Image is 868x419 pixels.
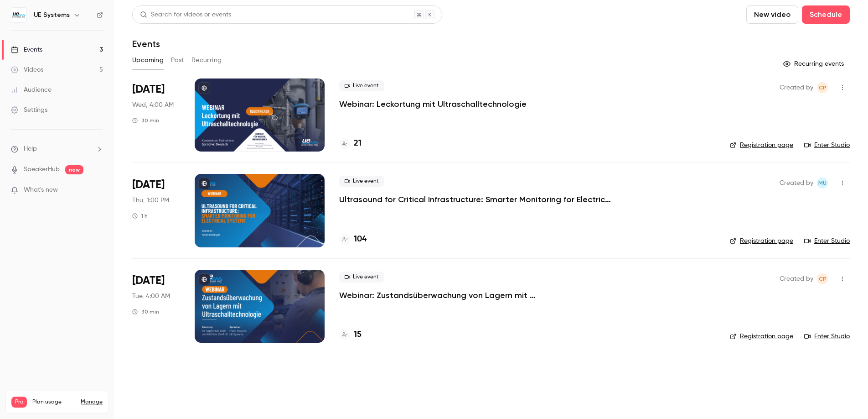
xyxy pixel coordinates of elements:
[339,99,527,110] a: Webinar: Leckortung mit Ultraschalltechnologie
[65,165,83,174] span: new
[354,137,362,150] h4: 21
[339,329,362,341] a: 15
[132,79,180,152] div: Sep 17 Wed, 10:00 AM (Europe/Amsterdam)
[92,186,103,194] iframe: Noticeable Trigger
[354,329,362,341] h4: 15
[780,82,813,93] span: Created by
[132,178,165,192] span: [DATE]
[339,194,613,205] a: Ultrasound for Critical Infrastructure: Smarter Monitoring for Electrical Systems
[817,273,828,284] span: Cláudia Pereira
[191,53,222,68] button: Recurring
[746,5,798,24] button: New video
[24,144,37,154] span: Help
[32,398,75,406] span: Plan usage
[802,5,850,24] button: Schedule
[11,397,27,408] span: Pro
[140,10,231,20] div: Search for videos or events
[804,236,850,246] a: Enter Studio
[730,141,793,150] a: Registration page
[339,137,362,150] a: 21
[780,178,813,189] span: Created by
[354,233,367,246] h4: 104
[132,38,160,49] h1: Events
[804,332,850,341] a: Enter Studio
[132,270,180,343] div: Sep 30 Tue, 10:00 AM (Europe/Amsterdam)
[171,53,184,68] button: Past
[11,144,103,154] li: help-dropdown-opener
[804,141,850,150] a: Enter Studio
[24,185,58,195] span: What's new
[132,82,165,97] span: [DATE]
[132,100,174,110] span: Wed, 4:00 AM
[132,292,170,301] span: Tue, 4:00 AM
[779,57,850,71] button: Recurring events
[132,174,180,247] div: Sep 18 Thu, 1:00 PM (America/New York)
[730,236,793,246] a: Registration page
[339,176,384,187] span: Live event
[11,8,26,22] img: UE Systems
[339,290,613,301] a: Webinar: Zustandsüberwachung von Lagern mit Ultraschalltechnologie
[11,65,43,74] div: Videos
[34,10,70,20] h6: UE Systems
[132,273,165,288] span: [DATE]
[11,105,47,115] div: Settings
[819,273,827,284] span: CP
[132,196,169,205] span: Thu, 1:00 PM
[817,178,828,189] span: Marketing UE Systems
[817,82,828,93] span: Cláudia Pereira
[818,178,827,189] span: MU
[819,82,827,93] span: CP
[11,45,42,54] div: Events
[132,117,159,124] div: 30 min
[339,233,367,246] a: 104
[339,272,384,283] span: Live event
[730,332,793,341] a: Registration page
[339,80,384,91] span: Live event
[81,398,103,406] a: Manage
[780,273,813,284] span: Created by
[132,212,148,220] div: 1 h
[24,165,60,174] a: SpeakerHub
[132,53,164,68] button: Upcoming
[132,308,159,315] div: 30 min
[11,85,52,94] div: Audience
